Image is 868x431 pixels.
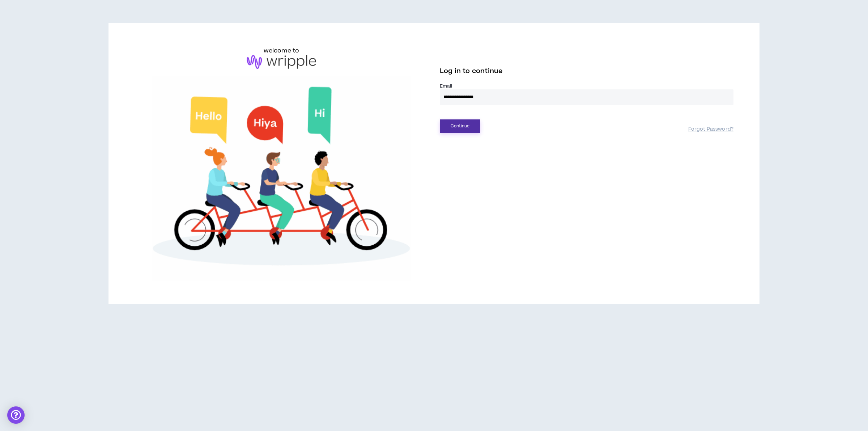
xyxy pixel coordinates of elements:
[264,46,299,55] h6: welcome to
[135,76,428,281] img: Welcome to Wripple
[247,55,316,69] img: logo-brand.png
[440,119,480,133] button: Continue
[440,83,733,89] label: Email
[440,67,503,76] span: Log in to continue
[7,406,25,424] div: Open Intercom Messenger
[688,126,733,133] a: Forgot Password?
